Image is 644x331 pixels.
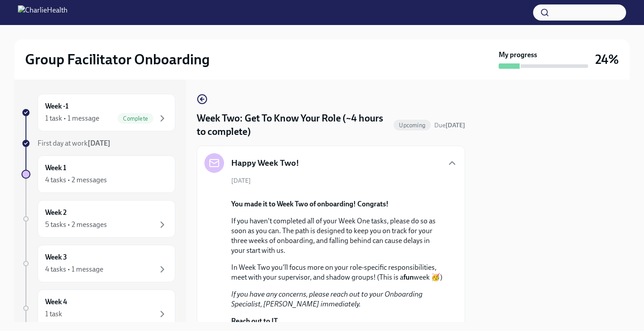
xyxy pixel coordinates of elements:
h6: Week -1 [45,101,68,111]
span: [DATE] [231,176,251,185]
strong: You made it to Week Two of onboarding! Congrats! [231,200,389,208]
strong: Reach out to IT [231,317,278,325]
h2: Group Facilitator Onboarding [25,50,210,68]
span: Due [434,122,465,129]
span: Complete [118,115,153,122]
a: Week 25 tasks • 2 messages [21,200,175,238]
strong: [DATE] [88,139,110,147]
strong: My progress [499,50,537,60]
div: 4 tasks • 2 messages [45,175,107,185]
div: 1 task • 1 message [45,113,99,123]
a: First day at work[DATE] [21,138,175,148]
strong: [DATE] [445,122,465,129]
h6: Week 2 [45,208,67,218]
img: CharlieHealth [18,5,68,20]
p: If you haven't completed all of your Week One tasks, please do so as soon as you can. The path is... [231,216,443,256]
p: In Week Two you'll focus more on your role-specific responsibilities, meet with your supervisor, ... [231,263,443,282]
h3: 24% [595,51,619,67]
h5: Happy Week Two! [231,157,299,169]
span: Upcoming [394,122,431,129]
a: Week 41 task [21,289,175,327]
span: September 29th, 2025 10:00 [434,121,465,130]
h6: Week 3 [45,252,67,262]
h6: Week 4 [45,297,67,307]
h4: Week Two: Get To Know Your Role (~4 hours to complete) [197,112,390,138]
div: 5 tasks • 2 messages [45,220,107,230]
h6: Week 1 [45,163,66,173]
a: Week -11 task • 1 messageComplete [21,94,175,131]
a: Week 14 tasks • 2 messages [21,155,175,193]
em: If you have any concerns, please reach out to your Onboarding Specialist, [PERSON_NAME] immediately. [231,290,423,308]
div: 4 tasks • 1 message [45,264,103,274]
strong: fun [403,273,414,281]
span: First day at work [38,139,110,147]
div: 1 task [45,309,62,319]
a: Week 34 tasks • 1 message [21,245,175,282]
